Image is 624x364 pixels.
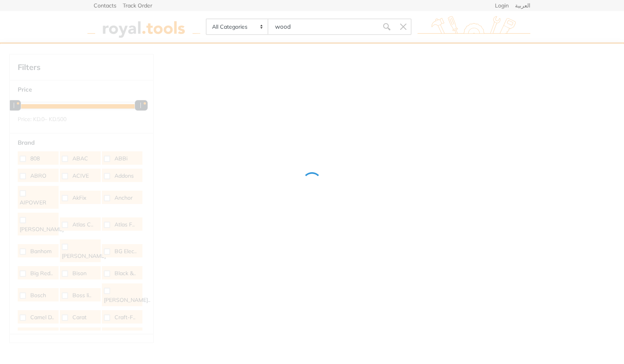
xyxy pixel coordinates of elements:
a: العربية [515,3,530,8]
a: Login [495,3,509,8]
input: Site search [268,18,378,35]
a: Contacts [94,3,116,8]
select: Category [207,19,268,34]
a: Track Order [123,3,152,8]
